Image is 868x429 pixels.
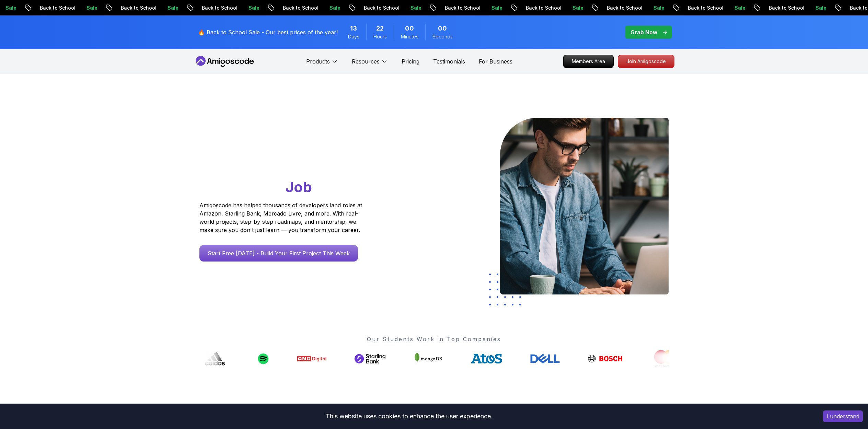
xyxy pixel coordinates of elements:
[198,28,338,36] p: 🔥 Back to School Sale - Our best prices of the year!
[190,4,236,11] p: Back to School
[306,57,330,66] p: Products
[199,201,364,234] p: Amigoscode has helped thousands of developers land roles at Amazon, Starling Bank, Mercado Livre,...
[74,4,96,11] p: Sale
[722,4,744,11] p: Sale
[803,4,825,11] p: Sale
[630,28,657,36] p: Grab Now
[109,4,155,11] p: Back to School
[676,4,722,11] p: Back to School
[433,4,479,11] p: Back to School
[618,55,674,68] p: Join Amigoscode
[155,4,177,11] p: Sale
[560,4,582,11] p: Sale
[352,57,380,66] p: Resources
[618,55,674,68] a: Join Amigoscode
[402,57,419,66] a: Pricing
[350,24,357,33] span: 13 Days
[306,57,338,71] button: Products
[514,4,560,11] p: Back to School
[352,57,388,71] button: Resources
[823,410,863,422] button: Accept cookies
[236,4,258,11] p: Sale
[500,118,669,294] img: hero
[641,4,663,11] p: Sale
[286,178,312,196] span: Job
[479,4,501,11] p: Sale
[757,4,803,11] p: Back to School
[376,24,384,33] span: 22 Hours
[373,33,387,40] span: Hours
[348,33,359,40] span: Days
[317,4,339,11] p: Sale
[271,4,317,11] p: Back to School
[199,335,669,343] p: Our Students Work in Top Companies
[433,57,465,66] a: Testimonials
[564,55,613,68] p: Members Area
[563,55,614,68] a: Members Area
[199,118,389,197] h1: Go From Learning to Hired: Master Java, Spring Boot & Cloud Skills That Get You the
[199,245,358,262] a: Start Free [DATE] - Build Your First Project This Week
[28,4,74,11] p: Back to School
[432,33,453,40] span: Seconds
[352,4,398,11] p: Back to School
[405,24,414,33] span: 0 Minutes
[438,24,447,33] span: 0 Seconds
[398,4,420,11] p: Sale
[595,4,641,11] p: Back to School
[401,33,418,40] span: Minutes
[479,57,512,66] a: For Business
[5,409,813,424] div: This website uses cookies to enhance the user experience.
